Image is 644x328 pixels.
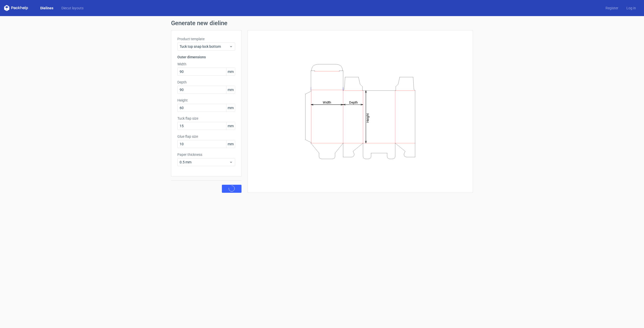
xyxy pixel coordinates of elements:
[36,6,57,11] a: Dielines
[226,122,235,130] span: mm
[226,68,235,75] span: mm
[601,6,622,11] a: Register
[177,36,235,41] label: Product template
[226,86,235,93] span: mm
[226,104,235,112] span: mm
[177,152,235,157] label: Paper thickness
[180,44,229,49] span: Tuck top snap lock bottom
[177,116,235,121] label: Tuck flap size
[323,100,331,104] tspan: Width
[177,134,235,139] label: Glue flap size
[180,160,229,165] span: 0.5 mm
[177,55,235,60] h3: Outer dimensions
[57,6,88,11] a: Diecut layouts
[177,98,235,103] label: Height
[177,62,235,67] label: Width
[177,80,235,85] label: Depth
[171,20,473,26] h1: Generate new dieline
[349,100,358,104] tspan: Depth
[366,113,370,122] tspan: Height
[622,6,640,11] a: Log in
[226,140,235,148] span: mm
